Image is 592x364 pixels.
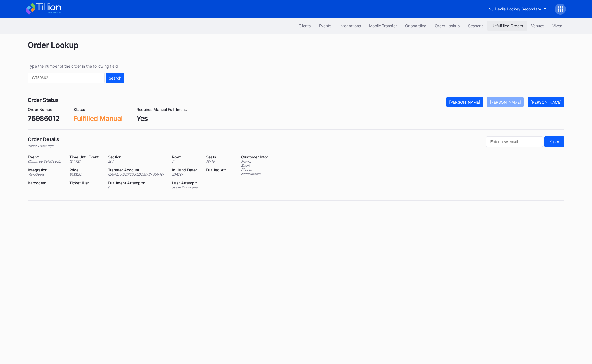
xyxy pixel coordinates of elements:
div: Last Attempt: [172,180,199,185]
div: about 1 hour ago [28,144,59,148]
div: Notes: mobile [241,172,268,176]
input: GT59662 [28,73,105,83]
div: Events [319,23,331,28]
div: Status: [73,107,123,112]
div: Name: [241,159,268,163]
button: [PERSON_NAME] [528,97,564,107]
input: Enter new email [486,136,543,147]
div: [PERSON_NAME] [490,100,521,105]
div: [DATE] [172,172,199,176]
button: Venues [527,21,548,31]
div: Onboarding [405,23,427,28]
div: Clients [299,23,311,28]
div: Seasons [468,23,483,28]
div: Order Status [28,97,59,103]
div: NJ Devils Hockey Secondary [489,7,541,11]
button: Vivenu [548,21,569,31]
div: Ticket IDs: [69,180,101,185]
div: Order Number: [28,107,60,112]
button: Order Lookup [431,21,464,31]
div: Integration: [28,168,62,172]
button: NJ Devils Hockey Secondary [484,4,551,14]
div: Save [550,139,559,144]
div: P [172,159,199,163]
div: Price: [69,168,101,172]
div: Time Until Event: [69,155,101,159]
div: Yes [137,114,187,122]
div: Order Details [28,136,59,142]
div: Mobile Transfer [369,23,397,28]
div: Event: [28,155,62,159]
div: Order Lookup [28,40,564,57]
div: Fulfilled Manual [73,114,123,122]
div: Barcodes: [28,180,62,185]
div: Seats: [206,155,227,159]
button: Unfulfilled Orders [487,21,527,31]
div: Unfulfilled Orders [492,23,523,28]
div: Fulfilled At: [206,168,227,172]
div: Order Lookup [435,23,460,28]
button: Clients [294,21,315,31]
button: Events [315,21,335,31]
div: [EMAIL_ADDRESS][DOMAIN_NAME] [108,172,165,176]
div: Row: [172,155,199,159]
div: Requires Manual Fulfillment: [137,107,187,112]
div: Email: [241,163,268,168]
div: Search [109,76,121,80]
button: Onboarding [401,21,431,31]
div: about 1 hour ago [172,185,199,189]
div: 201 [108,159,165,163]
button: Seasons [464,21,487,31]
button: Save [544,136,564,147]
div: Cirque du Soleil Luzia [28,159,62,163]
div: 18 - 19 [206,159,227,163]
div: Phone: [241,168,268,172]
div: 75986012 [28,114,60,122]
div: VividSeats [28,172,62,176]
div: Venues [531,23,544,28]
button: Integrations [335,21,365,31]
div: Transfer Account: [108,168,165,172]
div: Integrations [339,23,361,28]
button: [PERSON_NAME] [446,97,483,107]
div: Vivenu [552,23,564,28]
div: $ 199.92 [69,172,101,176]
div: Customer Info: [241,155,268,159]
div: [PERSON_NAME] [449,100,480,105]
div: Section: [108,155,165,159]
div: 0 [108,185,165,189]
button: Search [106,73,124,83]
div: [DATE] [69,159,101,163]
button: Mobile Transfer [365,21,401,31]
div: In Hand Date: [172,168,199,172]
div: [PERSON_NAME] [531,100,562,105]
button: [PERSON_NAME] [487,97,524,107]
div: Fulfillment Attempts: [108,180,165,185]
div: Type the number of the order in the following field [28,64,124,69]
